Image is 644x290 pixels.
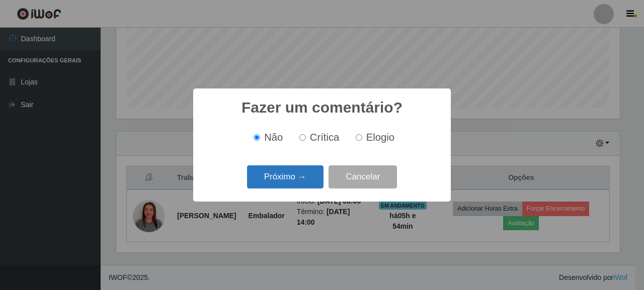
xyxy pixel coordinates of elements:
[310,132,340,143] span: Crítica
[299,134,306,141] input: Crítica
[264,132,283,143] span: Não
[247,165,324,189] button: Próximo →
[329,165,397,189] button: Cancelar
[366,132,394,143] span: Elogio
[242,99,403,117] h2: Fazer um comentário?
[356,134,362,141] input: Elogio
[254,134,260,141] input: Não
